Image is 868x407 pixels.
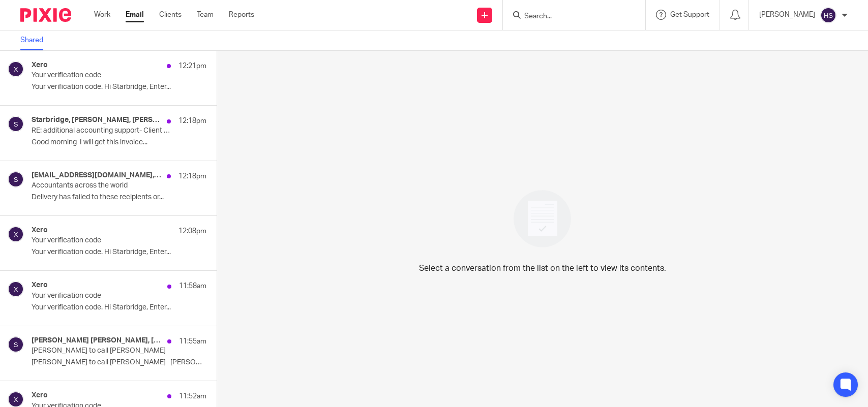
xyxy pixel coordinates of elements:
[523,12,615,21] input: Search
[32,336,162,345] h4: [PERSON_NAME] [PERSON_NAME], [GEOGRAPHIC_DATA]
[159,10,182,20] a: Clients
[32,358,206,367] p: [PERSON_NAME] to call [PERSON_NAME] [PERSON_NAME]...
[32,226,48,235] h4: Xero
[179,336,206,347] p: 11:55am
[32,61,48,70] h4: Xero
[32,292,171,300] p: Your verification code
[32,116,162,124] h4: Starbridge, [PERSON_NAME], [PERSON_NAME], [PERSON_NAME], [PERSON_NAME]
[20,30,51,50] a: Shared
[32,281,48,290] h4: Xero
[20,8,71,22] img: Pixie
[179,281,206,291] p: 11:58am
[94,10,110,20] a: Work
[8,281,24,297] img: svg%3E
[8,336,24,353] img: svg%3E
[179,391,206,401] p: 11:52am
[670,11,709,18] span: Get Support
[32,236,171,245] p: Your verification code
[32,138,206,147] p: Good morning I will get this invoice...
[8,61,24,77] img: svg%3E
[32,127,171,135] p: RE: additional accounting support- Client proposed sum
[32,391,48,400] h4: Xero
[178,226,206,236] p: 12:08pm
[197,10,214,20] a: Team
[178,61,206,71] p: 12:21pm
[8,171,24,187] img: svg%3E
[32,303,206,312] p: Your verification code. Hi Starbridge, Enter...
[32,83,206,91] p: Your verification code. Hi Starbridge, Enter...
[32,171,162,180] h4: [EMAIL_ADDRESS][DOMAIN_NAME], [GEOGRAPHIC_DATA]
[32,248,206,257] p: Your verification code. Hi Starbridge, Enter...
[507,183,578,254] img: image
[419,262,666,274] p: Select a conversation from the list on the left to view its contents.
[32,193,206,202] p: Delivery has failed to these recipients or...
[32,181,171,190] p: Accountants across the world
[32,71,171,80] p: Your verification code
[32,347,171,355] p: [PERSON_NAME] to call [PERSON_NAME]
[229,10,254,20] a: Reports
[759,10,815,20] p: [PERSON_NAME]
[178,116,206,126] p: 12:18pm
[8,116,24,132] img: svg%3E
[126,10,144,20] a: Email
[820,7,836,23] img: svg%3E
[8,226,24,242] img: svg%3E
[178,171,206,181] p: 12:18pm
